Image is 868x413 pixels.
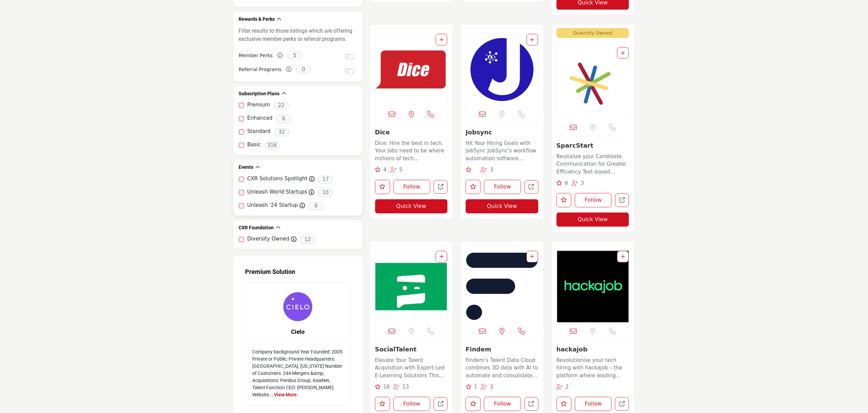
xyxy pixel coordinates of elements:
[375,167,381,172] i: Recommendations
[239,190,244,195] input: Unleash World Startups checkbox
[375,129,390,136] a: Dice
[466,129,492,136] a: Jobsync
[466,251,538,323] a: Open Listing in new tab
[291,329,305,335] b: Cielo
[434,180,448,194] a: Open dice in new tab
[399,167,403,173] span: 5
[247,115,273,122] label: Enhanced
[525,397,539,411] a: Open findem in new tab
[490,167,494,173] span: 3
[466,34,538,105] img: Jobsync
[375,34,448,105] a: Open Listing in new tab
[466,384,471,390] i: Recommendation
[383,167,387,173] span: 4
[274,392,297,398] a: View More
[375,140,448,163] p: Dice: Hire the best in tech. Your jobs need to be where millions of tech professionals are search...
[466,167,471,172] i: Recommendation
[466,357,539,380] p: Findem’s Talent Data Cloud combines 3D data with AI to automate and consolidate top-of-funnel act...
[375,384,381,390] i: Recommendations
[474,384,478,390] span: 1
[375,355,448,380] a: Elevate Your Talent Acquisition with Expert-Led E-Learning Solutions This company is a pioneering...
[375,357,448,380] p: Elevate Your Talent Acquisition with Expert-Led E-Learning Solutions This company is a pioneering...
[239,16,275,23] h2: Rewards & Perks
[557,142,629,150] h3: SparcStart
[345,68,355,74] input: Switch to Referral Programs
[575,397,612,411] button: Follow
[557,142,594,149] a: SparcStart
[375,199,448,214] button: Quick View
[466,355,539,380] a: Findem’s Talent Data Cloud combines 3D data with AI to automate and consolidate top-of-funnel act...
[557,346,588,353] a: hackajob
[247,141,261,149] label: Basic
[490,384,494,390] span: 3
[403,384,409,390] span: 13
[318,189,333,197] span: 10
[375,138,448,163] a: Dice: Hire the best in tech. Your jobs need to be where millions of tech professionals are search...
[466,199,539,214] button: Quick View
[390,166,403,174] div: Followers
[375,346,417,353] a: SocialTalent
[296,65,311,74] span: 0
[345,54,355,60] input: Switch to Member Perks
[281,290,315,324] img: Cielo
[466,138,539,163] a: Hit Your Hiring Goals with JobSync JobSync’s workflow automation software empowers companies to d...
[466,346,539,353] h3: Findem
[484,180,521,194] button: Follow
[481,383,494,391] div: Followers
[466,180,481,194] button: Like listing
[525,180,539,194] a: Open jobsync in new tab
[253,349,343,399] p: Company background Year Founded: 2005 Private or Public: Private Headquarters: [GEOGRAPHIC_DATA],...
[375,34,448,105] img: Dice
[287,51,302,60] span: 5
[239,177,244,182] input: CXR Solutions Spotlight checkbox
[615,397,629,411] a: Open hacakajob in new tab
[269,392,273,398] span: ...
[239,103,244,108] input: select Premium checkbox
[274,128,289,137] span: 32
[439,37,444,43] a: Add To List
[557,151,629,176] a: Revitalize your Candidate Communication for Greater Efficiency Text-based automation tools are le...
[239,27,357,43] p: Filter results to those listings which are offering exclusive member perks or referral programs.
[557,193,572,208] button: Like listing
[621,50,625,56] a: Add To List
[245,268,351,276] h2: Premium Solution
[466,34,538,105] a: Open Listing in new tab
[557,181,562,186] i: Recommendations
[393,383,409,391] div: Followers
[557,397,572,411] button: Like listing
[575,193,612,208] button: Follow
[530,37,534,43] a: Add To List
[572,180,584,187] div: Followers
[375,251,448,323] img: SocialTalent
[276,115,291,123] span: 6
[247,202,298,210] label: Unleash '24 Startup
[557,357,629,380] p: Revolutionise your tech hiring with hackajob – the platform where leading companies meet top tech...
[247,101,270,109] label: Premium
[239,130,244,135] input: select Standard checkbox
[393,397,431,411] button: Follow
[466,346,491,353] a: Findem
[375,180,390,194] button: Like listing
[466,129,539,136] h3: Jobsync
[434,397,448,411] a: Open social-talent in new tab
[239,225,274,232] h2: CXR Foundation
[247,235,290,243] label: Diversity Owned
[439,254,444,260] a: Add To List
[375,129,448,136] h3: Dice
[557,346,629,353] h3: hackajob
[318,176,333,184] span: 17
[239,203,244,209] input: Unleash '24 Startup checkbox
[308,202,324,211] span: 6
[375,397,390,411] button: Like listing
[247,188,307,196] label: Unleash World Startups
[530,254,534,260] a: Add To List
[481,166,494,174] div: Followers
[484,397,521,411] button: Follow
[557,47,629,119] a: Open Listing in new tab
[239,116,244,121] input: select Enhanced checkbox
[557,251,629,323] img: hackajob
[466,397,481,411] button: Like listing
[239,237,244,242] input: Diversity Owned checkbox
[264,142,280,150] span: 316
[247,128,271,136] label: Standard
